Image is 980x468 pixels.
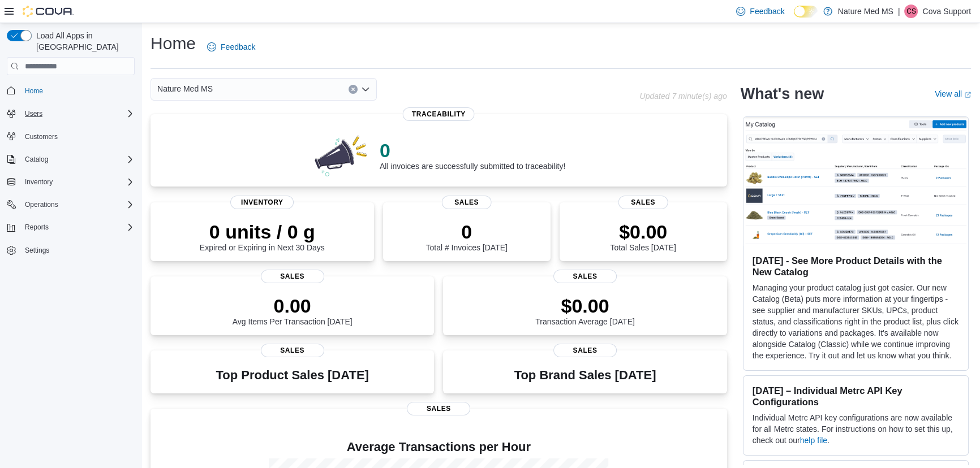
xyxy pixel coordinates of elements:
h3: Top Product Sales [DATE] [216,369,368,382]
span: Operations [25,200,58,209]
button: Reports [2,219,139,235]
p: 0 [380,139,565,162]
a: Home [20,84,48,98]
p: Managing your product catalog just got easier. Our new Catalog (Beta) puts more information at yo... [753,282,959,361]
span: Load All Apps in [GEOGRAPHIC_DATA] [32,30,135,53]
span: Users [25,109,42,118]
h1: Home [151,32,196,55]
span: Inventory [25,177,53,187]
p: 0 units / 0 g [200,220,325,243]
p: Nature Med MS [838,5,893,18]
p: 0.00 [233,294,353,317]
span: Settings [20,243,135,257]
button: Customers [2,128,139,145]
p: Cova Support [922,5,971,18]
span: Home [25,86,43,96]
button: Catalog [2,151,139,167]
span: Feedback [750,6,784,17]
svg: External link [964,92,971,98]
button: Reports [20,220,53,234]
div: All invoices are successfully submitted to traceability! [380,139,565,171]
button: Operations [2,197,139,213]
span: Sales [261,344,324,357]
span: Feedback [221,41,255,53]
div: Cova Support [904,5,918,18]
span: Customers [20,129,135,144]
img: Cova [23,6,74,17]
span: Dark Mode [794,18,794,18]
button: Clear input [349,85,358,94]
a: help file [800,436,827,445]
button: Settings [2,242,139,258]
div: Avg Items Per Transaction [DATE] [233,294,353,326]
div: Expired or Expiring in Next 30 Days [200,220,325,252]
span: Reports [25,223,49,232]
button: Inventory [2,174,139,190]
button: Home [2,82,139,98]
span: Customers [25,132,58,141]
span: Sales [441,196,492,209]
p: | [898,5,900,18]
img: 0 [312,132,371,177]
a: Settings [20,244,54,257]
span: Operations [20,198,135,211]
button: Users [2,106,139,122]
span: Traceability [403,107,475,121]
h3: [DATE] – Individual Metrc API Key Configurations [753,385,959,408]
nav: Complex example [7,77,135,288]
button: Open list of options [361,85,370,94]
h3: Top Brand Sales [DATE] [514,369,656,382]
span: CS [906,5,916,18]
p: $0.00 [535,294,635,317]
p: 0 [425,220,507,243]
span: Users [20,107,135,120]
a: View allExternal link [935,89,971,98]
div: Transaction Average [DATE] [535,294,635,326]
p: Individual Metrc API key configurations are now available for all Metrc states. For instructions ... [753,412,959,446]
div: Total # Invoices [DATE] [425,220,507,252]
h4: Average Transactions per Hour [160,440,718,454]
span: Reports [20,220,135,234]
input: Dark Mode [794,6,818,18]
button: Operations [20,198,63,211]
span: Inventory [230,196,294,209]
span: Sales [618,196,668,209]
span: Settings [25,246,49,255]
span: Catalog [20,153,135,166]
a: Customers [20,130,62,144]
div: Total Sales [DATE] [610,220,676,252]
span: Sales [261,270,324,283]
span: Sales [553,344,617,357]
span: Sales [553,270,617,283]
button: Catalog [20,153,53,166]
h3: [DATE] - See More Product Details with the New Catalog [753,255,959,278]
span: Sales [407,402,470,415]
a: Feedback [203,36,260,58]
span: Home [20,83,135,97]
button: Users [20,107,47,120]
button: Inventory [20,175,57,189]
p: Updated 7 minute(s) ago [639,92,727,101]
h2: What's new [741,85,824,103]
span: Inventory [20,175,135,189]
span: Catalog [25,155,48,164]
span: Nature Med MS [157,82,213,96]
p: $0.00 [610,220,676,243]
